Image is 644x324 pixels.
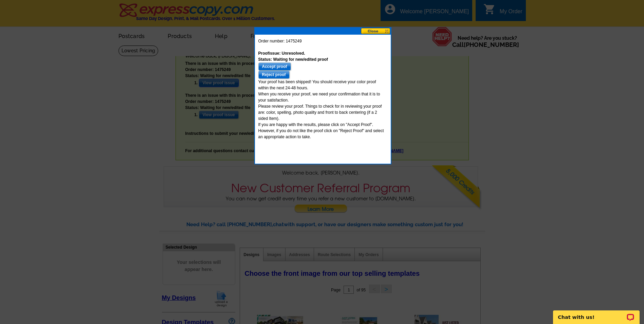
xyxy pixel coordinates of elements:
[258,62,291,71] input: Accept proof
[258,44,387,140] div: Your proof has been shipped! You should receive your color proof within the next 24-48 hours. Whe...
[255,35,391,143] div: Order number: 1475249
[258,71,290,79] input: Reject proof
[258,50,387,62] div: issue: Unresolved. Status: Waiting for new/edited proof
[258,51,269,56] b: Proof
[549,303,644,324] iframe: LiveChat chat widget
